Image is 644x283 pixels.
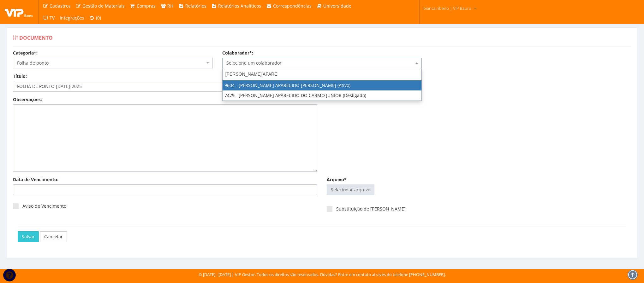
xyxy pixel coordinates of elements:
[82,3,125,9] span: Gestão de Materiais
[19,34,53,41] span: Documento
[327,176,347,183] label: Arquivo*
[13,50,38,56] label: Categoria*:
[137,3,156,9] span: Compras
[50,3,71,9] span: Cadastros
[17,60,205,66] span: Folha de ponto
[13,176,58,183] label: Data de Vencimento:
[60,15,84,21] span: Integrações
[222,50,253,56] label: Colaborador*:
[223,90,421,101] li: 7479 - [PERSON_NAME] APARECIDO DO CARMO JUNIOR (Desligado)
[218,3,261,9] span: Relatórios Analíticos
[226,60,414,66] span: Selecione um colaborador
[222,58,422,68] span: Selecione um colaborador
[57,12,87,24] a: Integrações
[327,206,406,212] label: Substituição de [PERSON_NAME]
[323,3,351,9] span: Universidade
[40,12,57,24] a: TV
[5,7,33,17] img: logo
[167,3,173,9] span: RH
[50,15,55,21] span: TV
[13,73,27,79] label: Título:
[13,203,66,209] label: Aviso de Vencimento
[185,3,206,9] span: Relatórios
[423,5,471,11] span: bianca.ribeiro | VIP Bauru
[96,15,101,21] span: (0)
[223,80,421,90] li: 9604 - [PERSON_NAME] APARECIDO [PERSON_NAME] (Ativo)
[273,3,312,9] span: Correspondências
[40,231,67,242] a: Cancelar
[87,12,104,24] a: (0)
[199,272,446,278] div: © [DATE] - [DATE] | VIP Gestor. Todos os direitos são reservados. Dúvidas? Entre em contato atrav...
[13,58,213,68] span: Folha de ponto
[13,96,42,103] label: Observações:
[18,231,39,242] input: Salvar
